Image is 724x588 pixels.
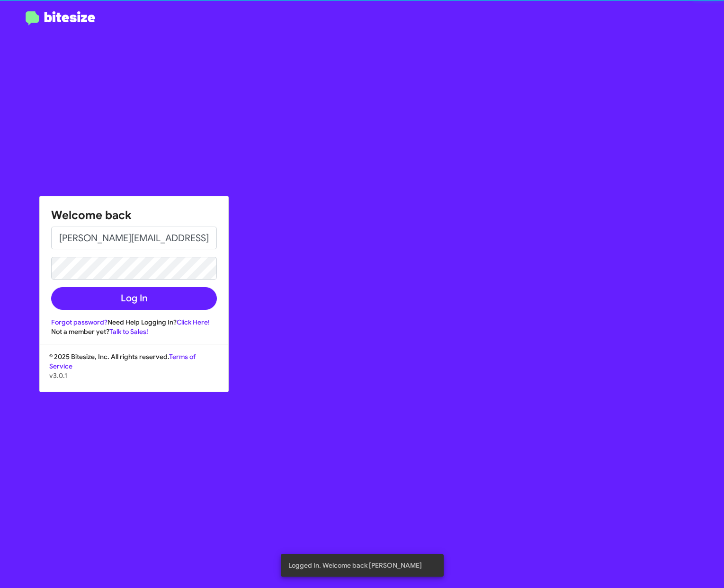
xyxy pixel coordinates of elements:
a: Click Here! [177,318,210,326]
h1: Welcome back [51,208,217,223]
div: Not a member yet? [51,327,217,336]
div: Need Help Logging In? [51,317,217,327]
div: © 2025 Bitesize, Inc. All rights reserved. [40,352,228,392]
button: Log In [51,287,217,310]
a: Forgot password? [51,318,107,326]
a: Talk to Sales! [109,327,148,336]
p: v3.0.1 [49,371,219,380]
input: Email address [51,227,217,249]
span: Logged In. Welcome back [PERSON_NAME] [288,561,422,570]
